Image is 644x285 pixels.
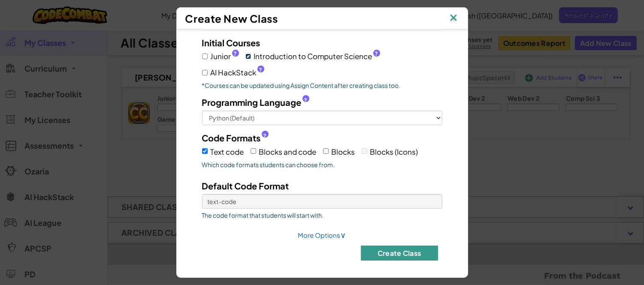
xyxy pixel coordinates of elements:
input: Blocks (Icons) [362,148,367,154]
input: Junior? [202,54,208,59]
span: Introduction to Computer Science [254,50,380,63]
input: Blocks [323,148,329,154]
span: Blocks (Icons) [370,147,418,156]
p: *Courses can be updated using Assign Content after creating class too. [202,81,442,90]
img: IconClose.svg [448,12,459,25]
span: Blocks and code [259,147,317,156]
span: ? [259,66,262,73]
span: The code format that students will start with. [202,211,442,219]
a: More Options [298,231,346,239]
button: Create Class [361,246,438,261]
input: Text code [202,148,208,154]
span: ∨ [341,230,346,240]
input: Blocks and code [251,148,256,154]
span: ? [304,97,307,104]
span: Which code formats students can choose from. [202,160,442,169]
span: Text code [211,147,244,156]
span: AI HackStack [211,66,264,79]
input: Introduction to Computer Science? [245,54,251,59]
span: ? [233,50,237,57]
span: Junior [211,50,239,63]
input: AI HackStack? [202,70,208,75]
label: Initial Courses [202,36,260,49]
span: ? [263,132,266,139]
span: Default Code Format [202,180,289,191]
span: Blocks [332,147,355,156]
span: Create New Class [185,12,278,25]
span: Programming Language [202,96,302,108]
span: Code Formats [202,132,261,144]
span: ? [375,50,378,57]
